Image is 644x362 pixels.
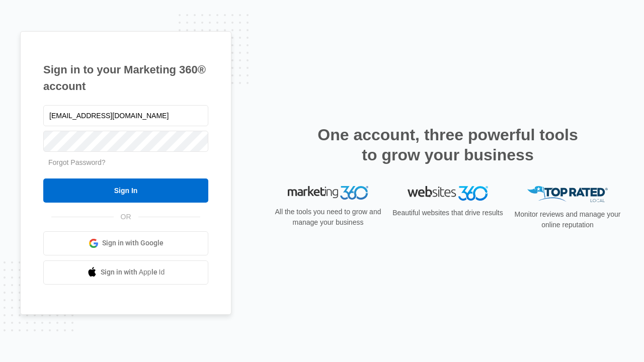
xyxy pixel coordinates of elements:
[408,186,488,201] img: Websites 360
[527,186,608,203] img: Top Rated Local
[102,238,164,248] span: Sign in with Google
[43,231,208,255] a: Sign in with Google
[391,208,504,218] p: Beautiful websites that drive results
[101,267,165,278] span: Sign in with Apple Id
[314,125,581,165] h2: One account, three powerful tools to grow your business
[511,209,624,230] p: Monitor reviews and manage your online reputation
[43,178,208,203] input: Sign In
[48,158,106,166] a: Forgot Password?
[43,260,208,285] a: Sign in with Apple Id
[43,105,208,126] input: Email
[272,207,384,228] p: All the tools you need to grow and manage your business
[43,61,208,95] h1: Sign in to your Marketing 360® account
[114,212,138,222] span: OR
[288,186,368,200] img: Marketing 360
